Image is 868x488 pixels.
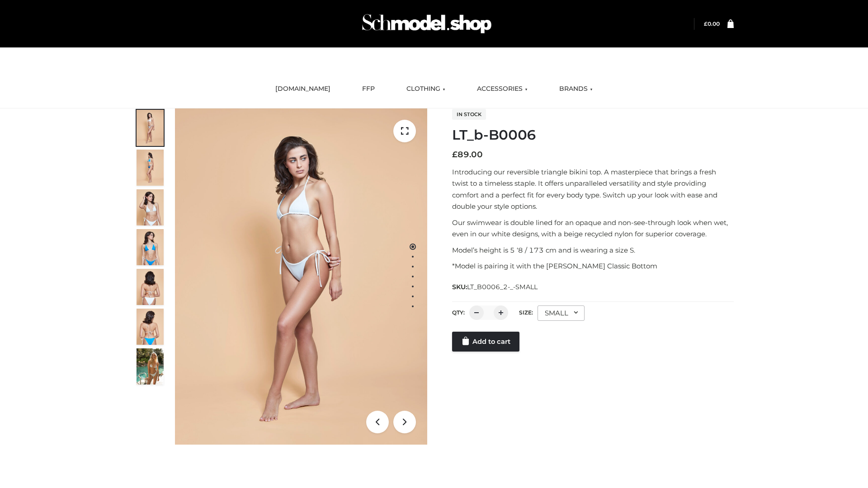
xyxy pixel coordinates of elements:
a: CLOTHING [400,79,452,99]
img: ArielClassicBikiniTop_CloudNine_AzureSky_OW114ECO_1-scaled.jpg [137,110,164,146]
a: FFP [355,79,382,99]
a: [DOMAIN_NAME] [269,79,337,99]
span: SKU: [452,282,538,292]
a: Add to cart [452,332,519,352]
label: QTY: [452,309,465,316]
a: BRANDS [552,79,599,99]
img: ArielClassicBikiniTop_CloudNine_AzureSky_OW114ECO_3-scaled.jpg [137,189,164,225]
p: Our swimwear is double lined for an opaque and non-see-through look when wet, even in our white d... [452,217,734,240]
label: Size: [519,309,533,316]
p: Model’s height is 5 ‘8 / 173 cm and is wearing a size S. [452,244,734,256]
p: *Model is pairing it with the [PERSON_NAME] Classic Bottom [452,260,734,272]
a: ACCESSORIES [470,79,534,99]
img: ArielClassicBikiniTop_CloudNine_AzureSky_OW114ECO_4-scaled.jpg [137,229,164,265]
img: Schmodel Admin 964 [359,6,495,42]
span: £ [704,20,708,27]
img: ArielClassicBikiniTop_CloudNine_AzureSky_OW114ECO_2-scaled.jpg [137,150,164,186]
div: SMALL [538,305,585,321]
img: Arieltop_CloudNine_AzureSky2.jpg [137,348,164,385]
h1: LT_b-B0006 [452,127,734,143]
img: ArielClassicBikiniTop_CloudNine_AzureSky_OW114ECO_8-scaled.jpg [137,309,164,345]
bdi: 0.00 [704,20,720,27]
p: Introducing our reversible triangle bikini top. A masterpiece that brings a fresh twist to a time... [452,166,734,212]
img: ArielClassicBikiniTop_CloudNine_AzureSky_OW114ECO_1 [175,108,427,445]
span: £ [452,150,458,160]
span: LT_B0006_2-_-SMALL [467,283,538,291]
img: ArielClassicBikiniTop_CloudNine_AzureSky_OW114ECO_7-scaled.jpg [137,269,164,305]
bdi: 89.00 [452,150,483,160]
a: £0.00 [704,20,720,27]
span: In stock [452,109,486,120]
